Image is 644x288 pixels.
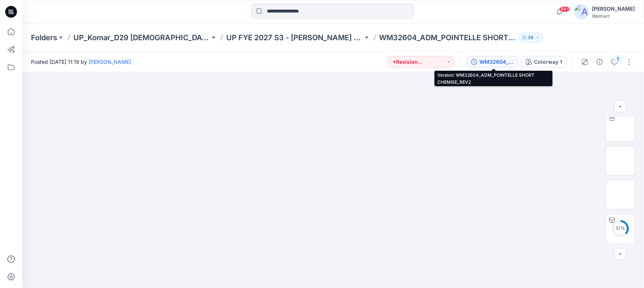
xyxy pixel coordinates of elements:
span: 99+ [559,6,570,12]
span: Posted [DATE] 11:19 by [31,58,131,66]
p: 36 [528,34,534,42]
div: Walmart [592,13,635,19]
a: UP FYE 2027 S3 - [PERSON_NAME] D29 [DEMOGRAPHIC_DATA] Sleepwear [226,32,363,43]
div: 1 [614,55,621,63]
div: [PERSON_NAME] [592,4,635,13]
a: [PERSON_NAME] [89,59,131,65]
button: WM32604_ADM_POINTELLE SHORT CHEMISE_REV2 [466,56,518,68]
a: Folders [31,32,57,43]
a: UP_Komar_D29 [DEMOGRAPHIC_DATA] Sleep [73,32,210,43]
div: WM32604_ADM_POINTELLE SHORT CHEMISE_REV2 [479,58,513,66]
div: 37 % [612,225,629,232]
button: Colorway 1 [521,56,567,68]
button: 1 [609,56,620,68]
p: WM32604_ADM_POINTELLE SHORT CHEMISE [379,32,516,43]
button: Details [594,56,606,68]
button: 36 [519,32,543,43]
div: Colorway 1 [534,58,562,66]
img: avatar [574,4,589,19]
